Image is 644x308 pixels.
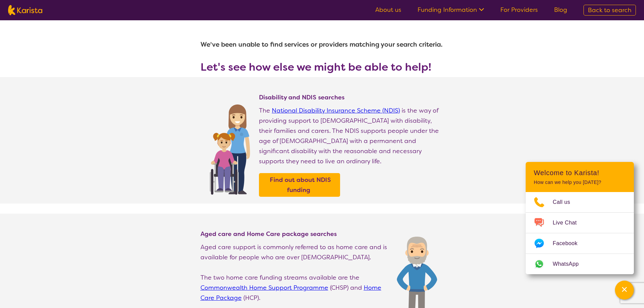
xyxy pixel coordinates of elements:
[588,6,631,14] span: Back to search
[270,176,331,194] b: Find out about NDIS funding
[272,106,400,115] a: National Disability Insurance Scheme (NDIS)
[553,218,585,228] span: Live Chat
[261,175,338,195] a: Find out about NDIS funding
[615,281,634,300] button: Channel Menu
[200,37,444,53] h1: We've been unable to find services or providers matching your search criteria.
[418,6,484,14] a: Funding Information
[583,5,636,16] a: Back to search
[500,6,538,14] a: For Providers
[526,162,634,274] div: Channel Menu
[553,259,587,269] span: WhatsApp
[200,242,390,262] p: Aged care support is commonly referred to as home care and is available for people who are over [...
[8,5,42,15] img: Karista logo
[207,100,252,195] img: Find NDIS and Disability services and providers
[259,93,444,101] h4: Disability and NDIS searches
[200,273,390,303] p: The two home care funding streams available are the (CHSP) and (HCP).
[259,105,444,166] p: The is the way of providing support to [DEMOGRAPHIC_DATA] with disability, their families and car...
[200,230,390,238] h4: Aged care and Home Care package searches
[553,197,578,207] span: Call us
[554,6,567,14] a: Blog
[375,6,401,14] a: About us
[534,180,626,185] p: How can we help you [DATE]?
[534,169,626,177] h2: Welcome to Karista!
[200,61,444,73] h3: Let's see how else we might be able to help!
[553,238,586,248] span: Facebook
[200,284,328,292] a: Commonwealth Home Support Programme
[526,254,634,274] a: Web link opens in a new tab.
[526,192,634,274] ul: Choose channel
